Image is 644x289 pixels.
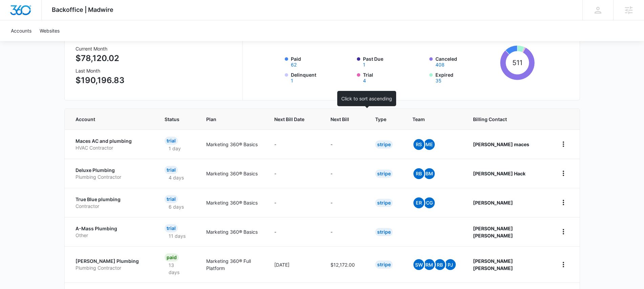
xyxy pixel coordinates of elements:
span: Backoffice | Madwire [52,6,113,13]
span: SW [413,259,424,270]
strong: [PERSON_NAME] [PERSON_NAME] [473,258,513,271]
label: Canceled [435,55,498,67]
a: Maces AC and plumbingHVAC Contractor [76,138,149,151]
div: Trial [165,137,178,145]
td: - [266,188,322,217]
span: RS [413,139,424,150]
span: ER [413,197,424,208]
button: home [558,168,569,179]
div: Stripe [375,170,393,178]
span: BM [424,168,435,179]
div: Stripe [375,228,393,236]
span: Status [165,116,180,123]
td: [DATE] [266,246,322,283]
button: Expired [435,78,442,83]
button: Trial [363,78,366,83]
span: Plan [206,116,258,123]
strong: [PERSON_NAME] maces [473,141,529,147]
label: Trial [363,71,425,83]
button: Paid [291,62,297,67]
span: ME [424,139,435,150]
p: Maces AC and plumbing [76,138,149,144]
span: Next Bill [330,116,349,123]
div: Click to sort ascending [337,91,396,106]
span: Type [375,116,386,123]
span: Account [76,116,139,123]
p: [PERSON_NAME] Plumbing [76,258,149,265]
span: RM [424,259,435,270]
strong: [PERSON_NAME] Hack [473,171,525,176]
strong: [PERSON_NAME] [PERSON_NAME] [473,226,513,238]
p: A-Mass Plumbing [76,225,149,232]
p: $78,120.02 [76,52,125,64]
button: Past Due [363,62,365,67]
a: A-Mass PlumbingOther [76,225,149,238]
p: Plumbing Contractor [76,174,149,180]
span: Next Bill Date [274,116,304,123]
button: home [558,197,569,208]
h3: Last Month [76,67,125,74]
p: 13 days [165,262,190,276]
td: - [266,130,322,159]
label: Past Due [363,55,425,67]
a: Websites [36,20,64,41]
button: Canceled [435,62,445,67]
a: Deluxe PlumbingPlumbing Contractor [76,167,149,180]
label: Paid [291,55,353,67]
p: $190,196.83 [76,74,125,86]
td: - [266,159,322,188]
strong: [PERSON_NAME] [473,200,513,206]
p: Deluxe Plumbing [76,167,149,174]
td: - [322,217,367,246]
p: 11 days [165,232,190,239]
p: Marketing 360® Basics [206,170,258,177]
p: Plumbing Contractor [76,265,149,271]
p: Other [76,232,149,239]
button: home [558,139,569,150]
a: Accounts [7,20,36,41]
p: Marketing 360® Basics [206,199,258,206]
p: True Blue plumbing [76,196,149,203]
span: RB [413,168,424,179]
p: Marketing 360® Basics [206,228,258,235]
td: - [322,130,367,159]
td: - [322,159,367,188]
td: $12,172.00 [322,246,367,283]
div: Paid [165,253,179,262]
div: Stripe [375,140,393,149]
p: 6 days [165,203,188,210]
td: - [322,188,367,217]
tspan: 511 [512,58,522,67]
h3: Current Month [76,45,125,52]
p: Marketing 360® Full Platform [206,257,258,272]
a: True Blue plumbingContractor [76,196,149,209]
span: RB [434,259,445,270]
button: home [558,259,569,270]
button: home [558,226,569,237]
td: - [266,217,322,246]
label: Expired [435,71,498,83]
p: 4 days [165,174,188,181]
label: Delinquent [291,71,353,83]
span: Team [412,116,447,123]
div: Trial [165,224,178,232]
button: Delinquent [291,78,293,83]
p: Contractor [76,203,149,210]
span: CG [424,197,435,208]
p: Marketing 360® Basics [206,141,258,148]
span: PJ [445,259,456,270]
div: Stripe [375,261,393,269]
a: [PERSON_NAME] PlumbingPlumbing Contractor [76,258,149,271]
span: Billing Contact [473,116,541,123]
div: Trial [165,166,178,174]
p: HVAC Contractor [76,144,149,151]
div: Trial [165,195,178,203]
p: 1 day [165,145,185,152]
div: Stripe [375,199,393,207]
